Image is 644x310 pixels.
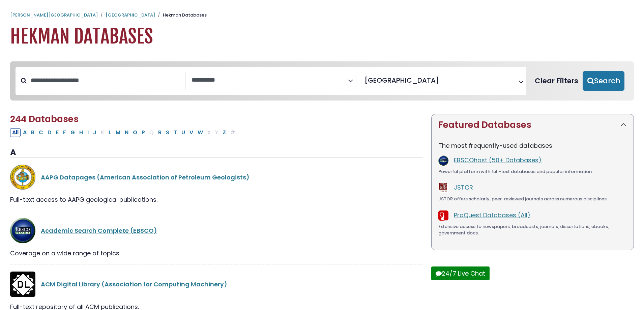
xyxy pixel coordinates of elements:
[454,211,530,219] a: ProQuest Databases (All)
[77,128,85,137] button: Filter Results H
[61,128,68,137] button: Filter Results F
[10,249,423,258] div: Coverage on a wide range of topics.
[91,128,98,137] button: Filter Results J
[156,128,164,137] button: Filter Results R
[438,223,627,236] div: Extensive access to newspapers, broadcasts, journals, dissertations, ebooks, government docs.
[179,128,187,137] button: Filter Results U
[164,128,171,137] button: Filter Results S
[10,61,634,101] nav: Search filters
[196,128,205,137] button: Filter Results W
[10,148,423,158] h3: A
[172,128,179,137] button: Filter Results T
[41,280,227,288] a: ACM Digital Library (Association for Computing Machinery)
[29,128,36,137] button: Filter Results B
[438,141,627,150] p: The most frequently-used databases
[362,75,439,85] li: Hekman Library
[41,173,250,181] a: AAPG Datapages (American Association of Petroleum Geologists)
[10,25,634,48] h1: Hekman Databases
[106,12,155,18] a: [GEOGRAPHIC_DATA]
[454,156,541,164] a: EBSCOhost (50+ Databases)
[46,128,54,137] button: Filter Results D
[454,183,473,192] a: JSTOR
[192,77,348,84] textarea: Search
[27,75,185,86] input: Search database by title or keyword
[85,128,91,137] button: Filter Results I
[364,75,439,85] span: [GEOGRAPHIC_DATA]
[221,128,228,137] button: Filter Results Z
[10,195,423,204] div: Full-text access to AAPG geological publications.
[41,226,157,235] a: Academic Search Complete (EBSCO)
[10,12,634,19] nav: breadcrumb
[114,128,122,137] button: Filter Results M
[10,113,79,125] span: 244 Databases
[54,128,61,137] button: Filter Results E
[187,128,195,137] button: Filter Results V
[10,12,98,18] a: [PERSON_NAME][GEOGRAPHIC_DATA]
[123,128,130,137] button: Filter Results N
[431,266,490,280] button: 24/7 Live Chat
[68,128,77,137] button: Filter Results G
[530,71,583,91] button: Clear Filters
[583,71,624,91] button: Submit for Search Results
[438,196,627,202] div: JSTOR offers scholarly, peer-reviewed journals across numerous disciplines.
[438,168,627,175] div: Powerful platform with full-text databases and popular information.
[131,128,139,137] button: Filter Results O
[37,128,45,137] button: Filter Results C
[140,128,147,137] button: Filter Results P
[432,114,634,136] button: Featured Databases
[21,128,29,137] button: Filter Results A
[155,12,207,19] li: Hekman Databases
[440,79,445,86] textarea: Search
[10,128,238,136] div: Alpha-list to filter by first letter of database name
[10,128,21,137] button: All
[107,128,113,137] button: Filter Results L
